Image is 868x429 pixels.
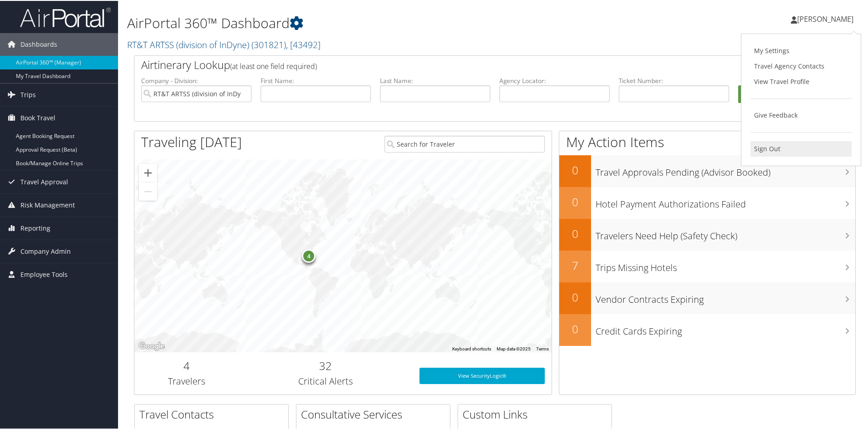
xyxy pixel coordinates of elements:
h2: 0 [559,193,591,209]
h1: AirPortal 360™ Dashboard [127,13,617,32]
h2: Consultative Services [301,406,450,421]
h2: Custom Links [463,406,612,421]
span: Employee Tools [20,262,68,285]
span: Company Admin [20,239,71,262]
h2: 7 [559,257,591,272]
h1: My Action Items [559,132,855,151]
span: (at least one field required) [230,60,317,70]
span: [PERSON_NAME] [797,13,853,23]
a: Sign Out [750,140,852,156]
img: airportal-logo.png [20,6,111,27]
h3: Vendor Contracts Expiring [596,288,855,305]
label: Company - Division: [141,75,252,84]
h2: Travel Contacts [139,406,288,421]
a: [PERSON_NAME] [791,5,863,32]
button: Zoom in [139,163,157,181]
a: 0Travel Approvals Pending (Advisor Booked) [559,154,855,186]
a: 7Trips Missing Hotels [559,250,855,281]
label: Ticket Number: [619,75,729,84]
a: RT&T ARTSS (division of InDyne) [127,38,321,50]
h2: 32 [246,357,406,373]
a: Terms (opens in new tab) [536,345,549,350]
button: Search [738,84,848,103]
h2: 0 [559,321,591,336]
span: Reporting [20,216,50,239]
h2: Airtinerary Lookup [141,56,789,72]
a: Travel Agency Contacts [750,58,852,73]
h3: Credit Cards Expiring [596,320,855,337]
a: Open this area in Google Maps (opens a new window) [137,340,167,351]
label: First Name: [261,75,371,84]
span: Dashboards [20,32,57,55]
a: 0Credit Cards Expiring [559,313,855,345]
a: 0Travelers Need Help (Safety Check) [559,218,855,250]
span: Trips [20,83,36,105]
span: , [ 43492 ] [286,38,321,50]
a: View Travel Profile [750,73,852,89]
a: My Settings [750,42,852,58]
h1: Traveling [DATE] [141,132,242,151]
h2: 0 [559,289,591,304]
a: 0Hotel Payment Authorizations Failed [559,186,855,218]
h3: Trips Missing Hotels [596,256,855,273]
span: ( 301821 ) [252,38,286,50]
h2: 0 [559,225,591,241]
a: View SecurityLogic® [419,367,545,383]
button: Zoom out [139,182,157,200]
input: Search for Traveler [385,135,545,152]
h3: Travelers [141,374,232,387]
h3: Hotel Payment Authorizations Failed [596,192,855,210]
h3: Travelers Need Help (Safety Check) [596,224,855,242]
span: Book Travel [20,106,55,128]
button: Keyboard shortcuts [452,345,491,351]
span: Travel Approval [20,170,68,192]
label: Last Name: [380,75,490,84]
h2: 4 [141,357,232,373]
div: 4 [302,248,316,261]
img: Google [137,340,167,351]
span: Map data ©2025 [497,345,531,350]
h3: Travel Approvals Pending (Advisor Booked) [596,161,855,178]
a: Give Feedback [750,107,852,122]
span: Risk Management [20,193,75,216]
h3: Critical Alerts [246,374,406,387]
label: Agency Locator: [499,75,610,84]
h2: 0 [559,162,591,177]
a: 0Vendor Contracts Expiring [559,281,855,313]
